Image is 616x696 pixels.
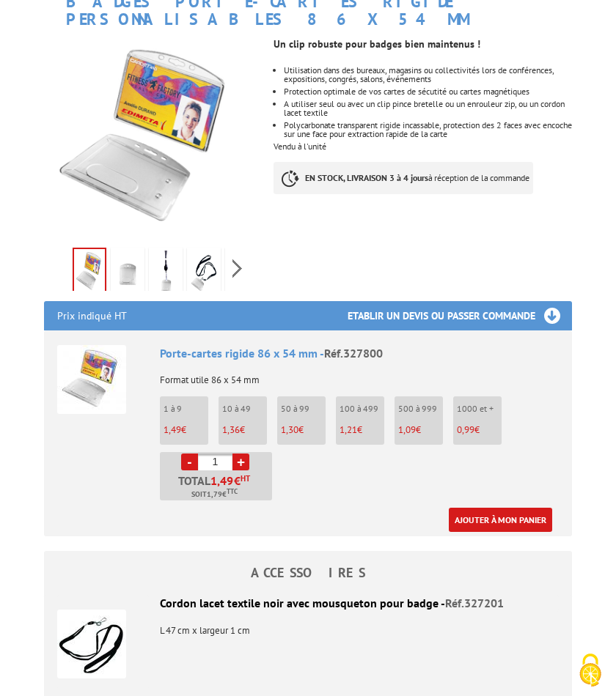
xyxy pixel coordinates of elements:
strong: EN STOCK, LIVRAISON 3 à 4 jours [305,172,428,183]
p: € [281,425,326,435]
div: Vendu à l'unité [263,28,584,209]
li: Protection optimale de vos cartes de sécutité ou cartes magnétiques [284,87,573,96]
img: 327800_badge_porte_carte_rigide_personnalisable_2.jpg [190,251,218,296]
a: Ajouter à mon panier [449,508,552,532]
div: Cordon lacet textile noir avec mousqueton pour badge - [57,595,559,612]
p: € [398,425,443,435]
p: € [340,425,384,435]
h4: ACCESSOIRES [44,566,572,580]
p: à réception de la commande [274,162,533,194]
h3: Etablir un devis ou passer commande [348,301,572,330]
li: Polycarbonate transparent rigide incassable, protection des 2 faces avec encoche sur une face pou... [284,121,573,138]
img: Cookies (fenêtre modale) [572,652,609,689]
p: 10 à 49 [222,404,267,414]
span: Réf.327201 [445,596,504,610]
span: € [234,475,241,486]
span: Réf.327800 [324,346,383,360]
span: 1,49 [210,475,234,486]
img: Cordon lacet textile noir avec mousqueton pour badge [57,610,126,678]
p: 1 à 9 [164,404,208,414]
button: Cookies (fenêtre modale) [565,646,616,696]
p: Format utile 86 x 54 mm [160,365,559,385]
img: badges_327800_1.jpg [74,249,105,295]
span: 1,30 [281,423,298,436]
p: 50 à 99 [281,404,326,414]
img: 327800_badge_porte_carte_rigide_personnalisable_1.jpg [152,251,180,296]
a: + [232,453,249,470]
span: Next [230,256,244,281]
sup: TTC [227,487,238,495]
p: 500 à 999 [398,404,443,414]
span: Soit € [191,489,238,500]
p: Prix indiqué HT [57,301,127,330]
p: L 47 cm x largeur 1 cm [57,615,559,636]
img: badges_327800_1.jpg [44,35,252,243]
p: € [222,425,267,435]
a: - [181,453,198,470]
div: Porte-cartes rigide 86 x 54 mm - [160,345,559,362]
span: 1,49 [164,423,181,436]
span: 0,99 [457,423,474,436]
sup: HT [241,473,250,484]
p: 1000 et + [457,404,502,414]
li: A utiliser seul ou avec un clip pince bretelle ou un enrouleur zip, ou un cordon lacet textile [284,100,573,117]
span: 1,21 [340,423,357,436]
p: € [164,425,208,435]
p: 100 à 499 [340,404,384,414]
p: Total [164,475,272,500]
img: Porte-cartes rigide 86 x 54 mm [57,345,126,414]
img: 327800_badge_porte_carte_rigide_personnalisable.jpg [114,251,142,296]
li: Utilisation dans des bureaux, magasins ou collectivités lors de conférences, expositions, congrés... [284,66,573,84]
span: 1,36 [222,423,240,436]
td: Un clip robuste pour badges bien maintenus ! [274,37,573,51]
p: € [457,425,502,435]
span: 1,79 [207,489,222,500]
span: 1,09 [398,423,416,436]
